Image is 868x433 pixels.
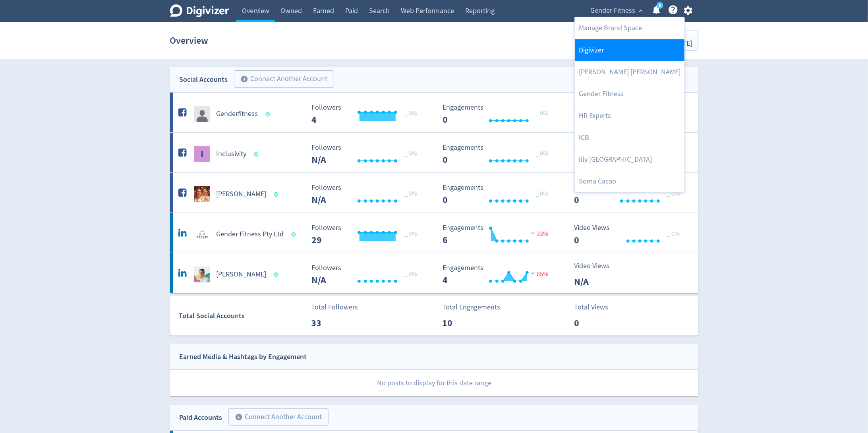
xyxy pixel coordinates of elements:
a: ICB [575,127,684,149]
a: Digivizer [575,39,684,61]
a: Soma Cacao [575,170,684,192]
a: Gender Fitness [575,83,684,105]
a: HR Experts [575,105,684,127]
a: [PERSON_NAME] [PERSON_NAME] [575,61,684,83]
a: Manage Brand Space [575,17,684,39]
a: illy [GEOGRAPHIC_DATA] [575,149,684,170]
